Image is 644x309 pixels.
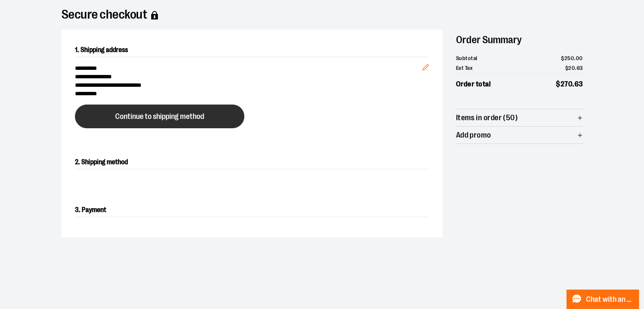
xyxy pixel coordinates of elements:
h2: 2. Shipping method [75,155,429,169]
button: Add promo [456,127,583,143]
span: . [575,65,577,71]
button: Chat with an Expert [567,290,639,309]
span: $ [556,80,561,88]
h1: Secure checkout [61,11,583,19]
span: Add promo [456,131,491,139]
span: Continue to shipping method [115,113,204,121]
button: Edit [415,50,436,80]
span: 250 [564,55,575,61]
span: $ [565,65,569,71]
span: . [572,80,575,88]
span: Order total [456,79,491,90]
span: 63 [575,80,583,88]
span: $ [561,55,564,61]
span: . [574,55,576,61]
span: 63 [577,65,583,71]
span: 20 [568,65,575,71]
span: Items in order (50) [456,114,518,122]
span: Chat with an Expert [586,295,634,303]
h2: Order Summary [456,30,583,50]
span: 270 [561,80,573,88]
span: Est Tax [456,64,473,72]
button: Items in order (50) [456,109,583,126]
h2: 3. Payment [75,203,429,217]
span: Subtotal [456,54,478,63]
span: 00 [576,55,583,61]
h2: 1. Shipping address [75,43,429,57]
button: Continue to shipping method [75,105,244,128]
